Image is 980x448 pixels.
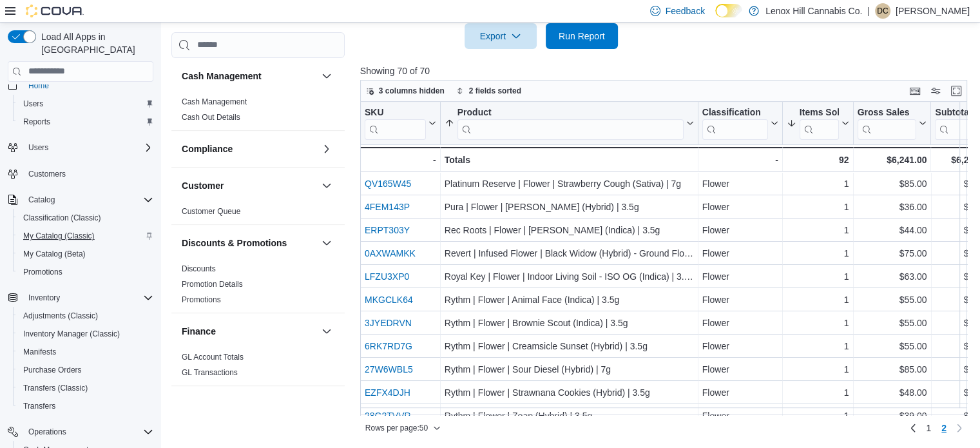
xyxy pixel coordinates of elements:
div: 1 [787,222,849,238]
button: Users [3,139,159,157]
span: Cash Out Details [182,112,240,122]
div: Rec Roots | Flower | [PERSON_NAME] (Indica) | 3.5g [445,222,694,238]
div: Rythm | Flower | Creamsicle Sunset (Hybrid) | 3.5g [445,338,694,354]
div: Rythm | Flower | Brownie Scout (Indica) | 3.5g [445,315,694,331]
div: Finance [171,349,345,385]
div: Discounts & Promotions [171,261,345,313]
div: 1 [787,362,849,377]
a: Customers [23,166,71,182]
span: Classification (Classic) [23,213,101,223]
div: $6,241.00 [857,152,927,168]
button: Export [465,23,537,49]
button: Operations [3,423,159,441]
span: GL Account Totals [182,352,244,362]
span: Customers [23,166,153,182]
div: $85.00 [857,176,927,191]
h3: Finance [182,325,216,338]
div: 1 [787,408,849,424]
span: Catalog [28,195,55,205]
span: My Catalog (Classic) [18,228,153,244]
a: LFZU3XP0 [365,271,409,282]
a: Page 1 of 2 [921,418,936,438]
img: Cova [26,5,84,17]
div: $44.00 [857,222,927,238]
a: 28G2TVVR [365,411,411,421]
a: 6RK7RD7G [365,341,412,351]
span: Users [23,99,43,109]
span: Inventory [23,290,153,306]
button: Items Sold [787,106,849,139]
div: Dominick Cuffaro [875,3,890,19]
div: Flower [702,408,778,424]
a: 4FEM143P [365,202,410,212]
button: Customer [319,178,334,193]
a: My Catalog (Classic) [18,228,100,244]
div: Rythm | Flower | Strawnana Cookies (Hybrid) | 3.5g [445,385,694,400]
a: QV165W45 [365,179,411,189]
span: Purchase Orders [18,362,153,378]
div: $48.00 [857,385,927,400]
a: Reports [18,114,55,130]
span: Run Report [559,30,605,43]
div: 1 [787,315,849,331]
a: Discounts [182,264,216,273]
div: Items Sold [800,106,839,139]
a: ERPT303Y [365,225,410,235]
span: Home [28,81,49,91]
button: Keyboard shortcuts [907,83,923,99]
a: Manifests [18,344,61,360]
nav: Pagination for preceding grid [905,418,967,438]
a: EZFX4DJH [365,387,410,398]
button: Compliance [182,142,316,155]
a: Promotions [18,264,68,280]
h3: Compliance [182,142,233,155]
div: SKU [365,106,426,119]
span: Feedback [666,5,705,17]
span: Customers [28,169,66,179]
button: Finance [319,324,334,339]
span: Transfers (Classic) [18,380,153,396]
button: Catalog [3,191,159,209]
a: MKGCLK64 [365,295,413,305]
button: Cash Management [319,68,334,84]
span: Load All Apps in [GEOGRAPHIC_DATA] [36,30,153,56]
div: Flower [702,176,778,191]
div: Classification [702,106,768,119]
div: $85.00 [857,362,927,377]
div: Platinum Reserve | Flower | Strawberry Cough (Sativa) | 7g [445,176,694,191]
span: Transfers [23,401,55,411]
button: SKU [365,106,436,139]
span: Transfers [18,398,153,414]
button: My Catalog (Beta) [13,245,159,263]
div: $63.00 [857,269,927,284]
div: 92 [787,152,849,168]
button: Discounts & Promotions [319,235,334,251]
span: Inventory Manager (Classic) [23,329,120,339]
button: Customer [182,179,316,192]
span: Reports [23,117,50,127]
span: 1 [926,422,931,434]
span: Inventory [28,293,60,303]
button: Transfers (Classic) [13,379,159,397]
a: 27W6WBL5 [365,364,413,375]
div: Flower [702,292,778,307]
p: | [867,3,870,19]
button: Inventory [3,289,159,307]
button: Home [3,76,159,95]
button: Classification (Classic) [13,209,159,227]
button: Manifests [13,343,159,361]
div: $75.00 [857,246,927,261]
span: Discounts [182,264,216,274]
button: Enter fullscreen [948,83,964,99]
div: 1 [787,176,849,191]
span: DC [877,3,888,19]
div: Product [457,106,684,139]
p: Showing 70 of 70 [360,64,974,77]
span: Manifests [23,347,56,357]
div: Flower [702,362,778,377]
div: Gross Sales [857,106,916,139]
div: Items Sold [800,106,839,119]
button: Discounts & Promotions [182,237,316,249]
span: Operations [28,427,66,437]
a: Inventory Manager (Classic) [18,326,125,342]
